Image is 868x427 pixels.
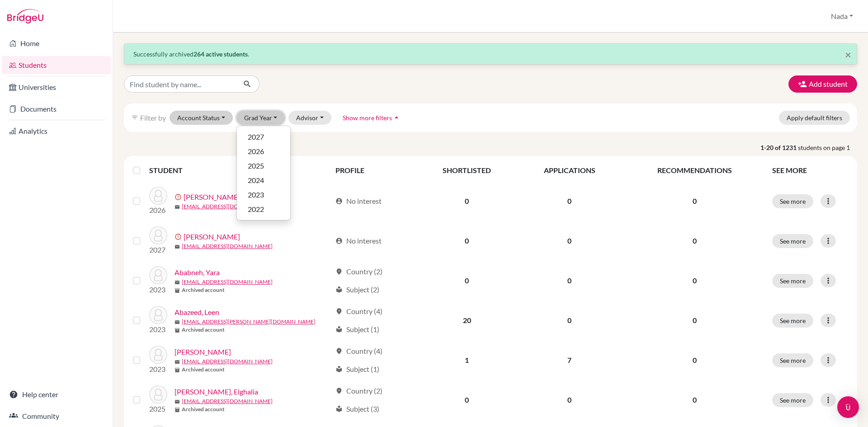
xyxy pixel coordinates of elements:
a: [PERSON_NAME] [175,347,231,357]
strong: 1-20 of 1231 [760,143,798,152]
a: [PERSON_NAME] [184,192,240,202]
span: 2027 [248,131,264,142]
span: × [845,48,851,61]
b: Archived account [182,286,225,294]
div: No interest [335,235,382,246]
button: 2023 [237,188,290,202]
a: Help center [2,385,111,404]
i: filter_list [131,114,138,121]
a: Home [2,34,111,52]
span: 2024 [248,175,264,186]
span: Filter by [140,113,166,122]
div: Subject (3) [335,404,379,414]
img: Ababneh, Yara [149,266,167,284]
div: Open Intercom Messenger [837,396,859,418]
td: 20 [417,300,517,340]
span: location_on [335,387,343,394]
p: 2026 [149,205,167,216]
span: mail [175,244,180,249]
span: inventory_2 [175,288,180,293]
img: Abbas, Aisha [149,346,167,364]
span: error_outline [175,233,184,240]
div: No interest [335,196,382,206]
span: 2022 [248,204,264,215]
th: STUDENT [149,160,330,181]
button: 2025 [237,159,290,173]
button: See more [772,314,813,328]
div: Country (4) [335,306,382,317]
p: 0 [628,275,761,286]
th: SHORTLISTED [417,160,517,181]
p: 2025 [149,404,167,414]
div: Subject (2) [335,284,379,295]
button: See more [772,353,813,367]
img: Abazeed, Leen [149,306,167,324]
p: 0 [628,394,761,405]
b: Archived account [182,405,225,413]
p: 2027 [149,244,167,255]
p: 2023 [149,284,167,295]
div: Grad Year [236,126,291,221]
div: Country (4) [335,346,382,357]
button: See more [772,274,813,288]
span: 2025 [248,160,264,171]
span: location_on [335,268,343,275]
button: See more [772,194,813,208]
p: 0 [628,315,761,326]
span: 2023 [248,189,264,200]
a: Universities [2,78,111,96]
a: Analytics [2,122,111,140]
td: 0 [517,221,622,261]
span: local_library [335,286,343,293]
button: See more [772,234,813,248]
img: Aabed, Ali [149,187,167,205]
input: Find student by name... [124,75,236,93]
a: Documents [2,100,111,118]
a: [EMAIL_ADDRESS][DOMAIN_NAME] [182,278,273,286]
img: Abbas, Elghalia [149,385,167,404]
a: [PERSON_NAME] [184,231,240,242]
td: 7 [517,340,622,380]
span: students on page 1 [798,143,857,152]
button: 2024 [237,173,290,188]
span: local_library [335,405,343,413]
div: Subject (1) [335,364,379,375]
span: local_library [335,326,343,333]
td: 0 [417,181,517,221]
button: See more [772,393,813,407]
td: 1 [417,340,517,380]
button: 2026 [237,144,290,159]
p: Successfully archived . [133,49,848,59]
button: Show more filtersarrow_drop_up [335,111,409,125]
p: 0 [628,196,761,206]
th: SEE MORE [767,160,854,181]
img: Bridge-U [7,9,43,23]
p: 2023 [149,324,167,335]
span: location_on [335,308,343,315]
b: Archived account [182,366,225,374]
b: Archived account [182,326,225,334]
button: Grad Year [236,111,285,125]
th: RECOMMENDATIONS [623,160,767,181]
button: Nada [827,8,857,25]
a: Ababneh, Yara [175,267,220,278]
th: PROFILE [330,160,417,181]
div: Country (2) [335,385,382,396]
td: 0 [517,181,622,221]
a: [EMAIL_ADDRESS][PERSON_NAME][DOMAIN_NAME] [182,318,316,326]
img: Ababneh, Lamees [149,226,167,244]
a: [EMAIL_ADDRESS][DOMAIN_NAME] [182,357,273,366]
span: inventory_2 [175,367,180,373]
th: APPLICATIONS [517,160,622,181]
a: [EMAIL_ADDRESS][DOMAIN_NAME] [182,397,273,405]
td: 0 [417,261,517,300]
a: Students [2,56,111,74]
p: 2023 [149,364,167,375]
span: mail [175,280,180,285]
span: 2026 [248,146,264,157]
button: 2027 [237,130,290,144]
span: mail [175,399,180,404]
button: Advisor [288,111,331,125]
span: Show more filters [343,114,392,122]
a: [EMAIL_ADDRESS][DOMAIN_NAME] [182,202,273,211]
